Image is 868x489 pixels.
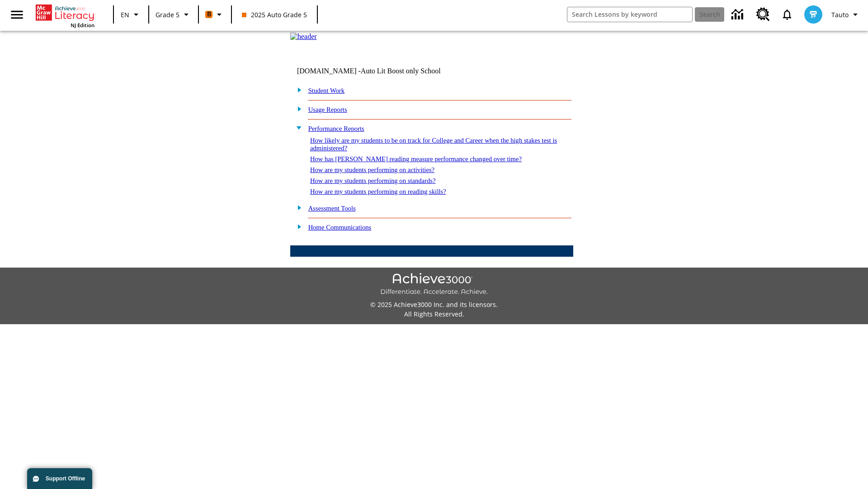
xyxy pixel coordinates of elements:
div: Home [36,3,94,29]
button: Support Offline [27,468,92,489]
a: Performance Reports [308,125,364,132]
img: plus.gif [292,222,302,230]
a: Home Communications [308,224,372,231]
img: plus.gif [292,203,302,211]
a: Resource Center, Will open in new tab [751,2,775,27]
a: How has [PERSON_NAME] reading measure performance changed over time? [310,155,522,163]
span: Grade 5 [156,10,179,19]
a: How are my students performing on activities? [310,166,434,173]
span: B [207,9,211,20]
nobr: Auto Lit Boost only School [361,67,441,75]
a: How are my students performing on reading skills? [310,188,446,195]
a: Assessment Tools [308,205,356,212]
span: 2025 Auto Grade 5 [242,10,307,19]
button: Language: EN, Select a language [117,6,146,23]
img: Achieve3000 Differentiate Accelerate Achieve [380,273,488,296]
img: minus.gif [292,124,302,132]
td: [DOMAIN_NAME] - [297,67,463,75]
a: How likely are my students to be on track for College and Career when the high stakes test is adm... [310,137,557,152]
input: search field [567,7,692,22]
img: plus.gif [292,105,302,113]
a: How are my students performing on standards? [310,177,436,184]
a: Usage Reports [308,106,347,113]
button: Select a new avatar [799,3,828,26]
a: Student Work [308,87,344,94]
button: Grade: Grade 5, Select a grade [152,6,195,23]
span: EN [121,10,129,19]
button: Open side menu [4,1,30,28]
span: Tauto [831,10,849,19]
button: Profile/Settings [828,6,864,23]
img: header [290,33,317,41]
button: Boost Class color is orange. Change class color [202,6,228,23]
span: NJ Edition [71,22,94,29]
span: Support Offline [46,475,85,482]
a: Data Center [726,2,751,27]
img: avatar image [804,5,822,24]
a: Notifications [775,3,799,26]
img: plus.gif [292,86,302,94]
